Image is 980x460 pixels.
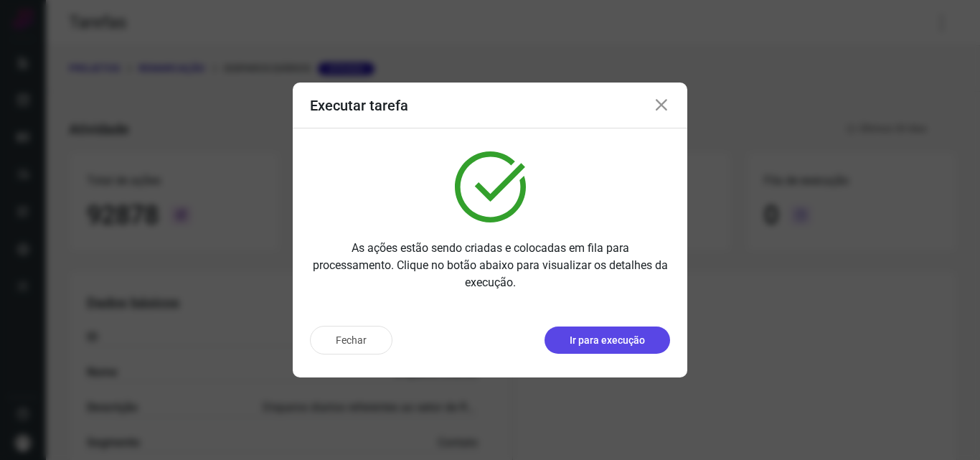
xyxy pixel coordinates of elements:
p: As ações estão sendo criadas e colocadas em fila para processamento. Clique no botão abaixo para ... [310,240,670,291]
button: Ir para execução [545,327,670,354]
img: verified.svg [455,151,526,222]
h3: Executar tarefa [310,97,408,114]
button: Fechar [310,326,392,355]
p: Ir para execução [570,333,645,348]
